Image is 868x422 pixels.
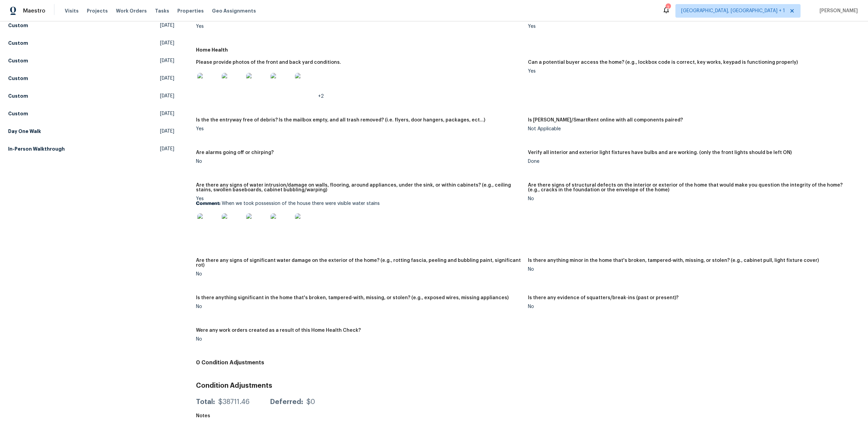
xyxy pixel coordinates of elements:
[8,75,28,82] h5: Custom
[8,57,28,64] h5: Custom
[212,7,256,14] span: Geo Assignments
[23,7,45,14] span: Maestro
[196,60,341,65] h5: Please provide photos of the front and back yard conditions.
[196,258,522,268] h5: Are there any signs of significant water damage on the exterior of the home? (e.g., rotting fasci...
[528,196,854,201] div: No
[8,37,174,49] a: Custom[DATE]
[8,143,174,155] a: In-Person Walkthrough[DATE]
[160,110,174,117] span: [DATE]
[196,359,860,366] h4: 0 Condition Adjustments
[307,399,315,405] div: $0
[196,399,215,405] div: Total:
[8,90,174,102] a: Custom[DATE]
[196,196,522,239] div: Yes
[528,295,678,300] h5: Is there any evidence of squatters/break-ins (past or present)?
[196,46,860,53] h5: Home Health
[270,399,303,405] div: Deferred:
[196,382,860,389] h3: Condition Adjustments
[160,146,174,152] span: [DATE]
[196,295,509,300] h5: Is there anything significant in the home that's broken, tampered-with, missing, or stolen? (e.g....
[196,304,522,309] div: No
[8,72,174,84] a: Custom[DATE]
[155,8,169,13] span: Tasks
[528,118,683,122] h5: Is [PERSON_NAME]/SmartRent online with all components paired?
[196,201,220,206] b: Comment:
[681,7,785,14] span: [GEOGRAPHIC_DATA], [GEOGRAPHIC_DATA] + 1
[196,201,522,206] p: When we took possession of the house there were visible water stains
[528,60,798,65] h5: Can a potential buyer access the home? (e.g., lockbox code is correct, key works, keypad is funct...
[8,22,28,29] h5: Custom
[528,258,819,263] h5: Is there anything minor in the home that's broken, tampered-with, missing, or stolen? (e.g., cabi...
[528,304,854,309] div: No
[528,183,854,192] h5: Are there signs of structural defects on the interior or exterior of the home that would make you...
[318,94,324,99] span: +2
[666,4,670,11] div: 2
[8,110,28,117] h5: Custom
[528,24,854,29] div: Yes
[160,22,174,29] span: [DATE]
[817,7,858,14] span: [PERSON_NAME]
[196,118,485,122] h5: Is the the entryway free of debris? Is the mailbox empty, and all trash removed? (i.e. flyers, do...
[528,127,854,131] div: Not Applicable
[196,127,522,131] div: Yes
[8,108,174,120] a: Custom[DATE]
[196,328,361,333] h5: Were any work orders created as a result of this Home Health Check?
[8,146,65,152] h5: In-Person Walkthrough
[87,7,108,14] span: Projects
[65,7,79,14] span: Visits
[528,69,854,74] div: Yes
[196,159,522,164] div: No
[8,125,174,137] a: Day One Walk[DATE]
[8,128,41,135] h5: Day One Walk
[160,57,174,64] span: [DATE]
[177,7,204,14] span: Properties
[196,183,522,192] h5: Are there any signs of water intrusion/damage on walls, flooring, around appliances, under the si...
[196,150,274,155] h5: Are alarms going off or chirping?
[8,55,174,67] a: Custom[DATE]
[8,19,174,32] a: Custom[DATE]
[116,7,147,14] span: Work Orders
[160,93,174,99] span: [DATE]
[196,24,522,29] div: Yes
[528,159,854,164] div: Done
[8,40,28,46] h5: Custom
[160,40,174,46] span: [DATE]
[196,337,522,342] div: No
[196,414,210,418] h5: Notes
[160,75,174,82] span: [DATE]
[528,150,792,155] h5: Verify all interior and exterior light fixtures have bulbs and are working. (only the front light...
[160,128,174,135] span: [DATE]
[196,272,522,276] div: No
[8,93,28,99] h5: Custom
[218,399,250,405] div: $38711.46
[528,267,854,272] div: No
